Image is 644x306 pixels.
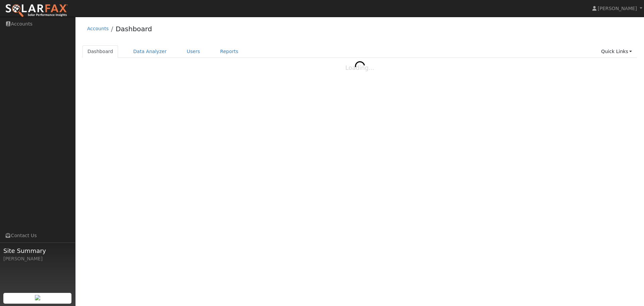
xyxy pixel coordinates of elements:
a: Reports [215,45,243,58]
img: SolarFax [5,4,68,18]
a: Dashboard [116,25,152,33]
img: retrieve [35,295,40,300]
span: [PERSON_NAME] [598,6,637,11]
a: Dashboard [83,45,118,58]
a: Accounts [87,26,109,31]
span: Site Summary [3,246,72,255]
a: Data Analyzer [128,45,172,58]
a: Users [182,45,205,58]
a: Quick Links [596,45,637,58]
div: [PERSON_NAME] [3,255,72,262]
